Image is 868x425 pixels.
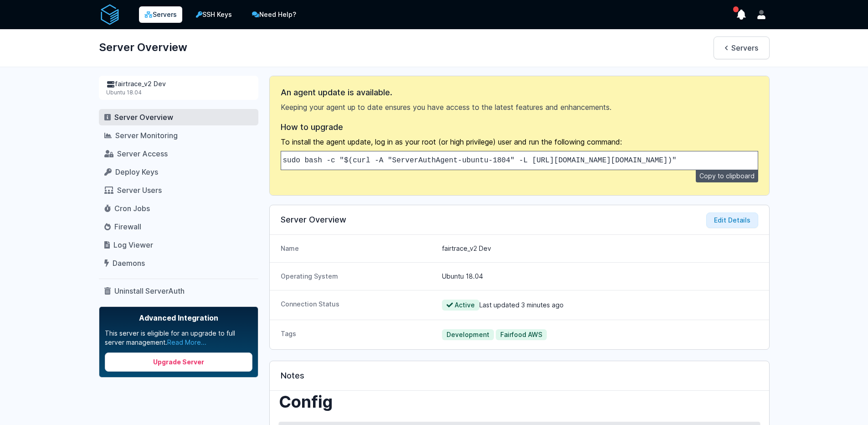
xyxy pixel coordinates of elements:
[706,212,758,228] button: Edit Details
[281,300,435,311] dt: Connection Status
[283,156,677,165] code: sudo bash -c "$(curl -A "ServerAuthAgent-ubuntu-1804" -L [URL][DOMAIN_NAME][DOMAIN_NAME])"
[281,370,758,381] h3: Notes
[114,113,173,122] span: Server Overview
[496,329,547,340] span: Fairfood AWS
[99,182,258,198] a: Server Users
[99,36,187,58] h1: Server Overview
[281,272,435,281] dt: Operating System
[442,272,758,281] dd: Ubuntu 18.04
[281,329,435,340] dt: Tags
[442,329,494,340] span: Development
[105,312,252,323] span: Advanced Integration
[99,109,258,125] a: Server Overview
[99,145,258,162] a: Server Access
[99,4,121,26] img: serverAuth logo
[442,300,479,311] span: Active
[246,5,303,24] a: Need Help?
[99,218,258,235] a: Firewall
[105,329,252,347] p: This server is eligible for an upgrade to full server management.
[190,5,238,24] a: SSH Keys
[114,286,185,295] span: Uninstall ServerAuth
[99,237,258,253] a: Log Viewer
[105,352,252,372] a: Upgrade Server
[696,170,758,182] button: Copy to clipboard
[281,122,758,133] h3: How to upgrade
[442,300,758,311] dd: Last updated 3 minutes ago
[106,89,251,96] div: Ubuntu 18.04
[442,244,758,253] dd: fairtrace_v2 Dev
[114,222,141,231] span: Firewall
[733,6,739,12] span: has unread notifications
[114,204,150,213] span: Cron Jobs
[115,131,178,140] span: Server Monitoring
[281,102,758,113] p: Keeping your agent up to date ensures you have access to the latest features and enhancements.
[113,240,153,249] span: Log Viewer
[139,6,182,23] a: Servers
[99,283,258,299] a: Uninstall ServerAuth
[99,127,258,144] a: Server Monitoring
[281,87,758,98] h3: An agent update is available.
[113,259,145,268] span: Daemons
[714,36,770,59] a: Servers
[106,79,251,89] div: fairtrace_v2 Dev
[99,200,258,217] a: Cron Jobs
[99,255,258,271] a: Daemons
[753,6,770,23] button: User menu
[115,167,158,176] span: Deploy Keys
[733,6,750,23] button: show notifications
[279,393,760,411] h2: Config
[117,186,162,195] span: Server Users
[99,164,258,180] a: Deploy Keys
[167,338,206,346] a: Read More...
[281,136,758,147] p: To install the agent update, log in as your root (or high privilege) user and run the following c...
[281,214,758,225] h3: Server Overview
[281,244,435,253] dt: Name
[117,149,168,158] span: Server Access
